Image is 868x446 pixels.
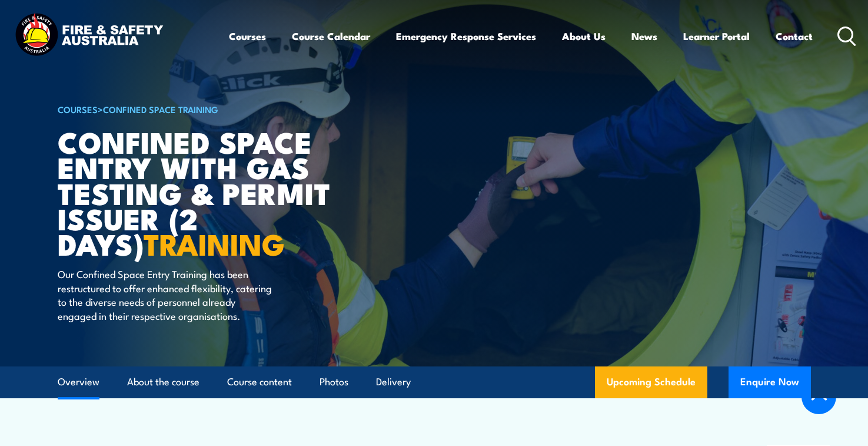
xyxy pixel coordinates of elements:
[396,21,536,52] a: Emergency Response Services
[58,366,99,398] a: Overview
[376,366,411,398] a: Delivery
[683,21,750,52] a: Learner Portal
[292,21,370,52] a: Course Calendar
[631,21,657,52] a: News
[103,103,218,115] a: Confined Space Training
[144,220,285,266] strong: TRAINING
[229,21,266,52] a: Courses
[562,21,606,52] a: About Us
[58,267,272,322] p: Our Confined Space Entry Training has been restructured to offer enhanced flexibility, catering t...
[127,366,199,398] a: About the course
[776,21,813,52] a: Contact
[227,366,292,398] a: Course content
[58,103,98,115] a: COURSES
[58,102,348,116] h6: >
[58,128,348,256] h1: Confined Space Entry with Gas Testing & Permit Issuer (2 days)
[320,366,348,398] a: Photos
[729,366,811,398] button: Enquire Now
[595,366,707,398] a: Upcoming Schedule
